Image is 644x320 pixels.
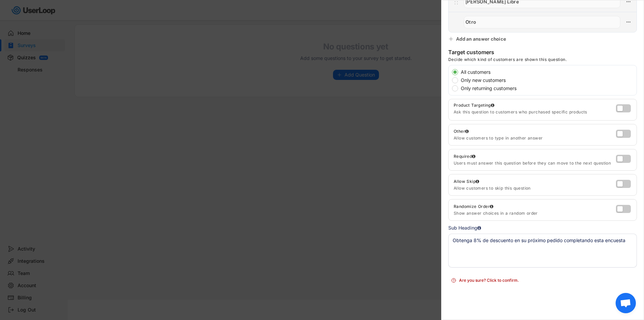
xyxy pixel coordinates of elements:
[448,49,494,57] div: Target customers
[464,16,620,28] input: Otro
[616,293,636,313] div: Bate-papo aberto
[459,78,637,83] label: Only new customers
[454,129,616,134] div: Other
[454,204,493,209] div: Randomize Order
[459,70,637,74] label: All customers
[454,154,476,159] div: Required
[456,36,506,42] div: Add an answer choice
[448,57,567,65] div: Decide which kind of customers are shown this question.
[454,186,616,191] div: Allow customers to skip this question
[454,135,616,141] div: Allow customers to type in another answer
[459,86,637,91] label: Only returning customers
[448,224,481,232] div: Sub Heading
[454,109,616,115] div: Ask this question to customers who purchased specific products
[459,277,634,283] div: Are you sure? Click to confirm.
[454,103,616,108] div: Product Targeting
[454,161,616,166] div: Users must answer this question before they can move to the next question
[454,211,614,216] div: Show answer choices in a random order
[454,179,479,184] div: Allow Skip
